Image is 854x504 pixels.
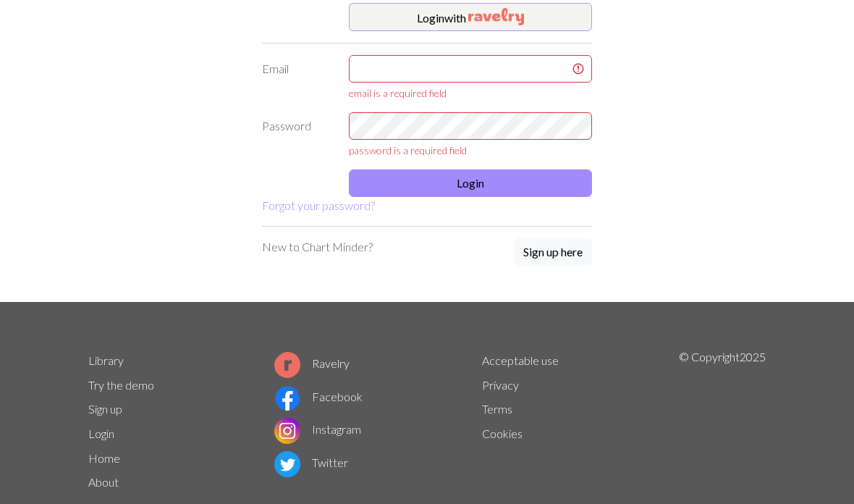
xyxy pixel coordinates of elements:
a: Login [88,427,114,440]
button: Login [349,169,592,197]
img: Twitter logo [274,451,300,477]
label: Email [253,55,340,101]
label: Password [253,112,340,158]
a: About [88,475,119,489]
a: Home [88,451,120,465]
a: Acceptable use [482,353,559,367]
a: Library [88,353,124,367]
a: Try the demo [88,378,154,392]
a: Privacy [482,378,519,392]
div: email is a required field [349,85,592,101]
a: Sign up here [514,238,592,267]
p: © Copyright 2025 [679,348,766,495]
img: Facebook logo [274,385,300,411]
a: Cookies [482,427,523,440]
a: Forgot your password? [262,198,375,212]
a: Ravelry [274,356,350,370]
button: Sign up here [514,238,592,266]
a: Instagram [274,422,361,436]
a: Terms [482,402,512,416]
a: Twitter [274,455,348,469]
img: Ravelry logo [274,352,300,378]
a: Facebook [274,390,363,403]
img: Instagram logo [274,418,300,444]
img: Ravelry [468,8,524,25]
div: password is a required field [349,143,592,158]
a: Sign up [88,402,122,416]
p: New to Chart Minder? [262,238,373,256]
button: Loginwith [349,3,592,32]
